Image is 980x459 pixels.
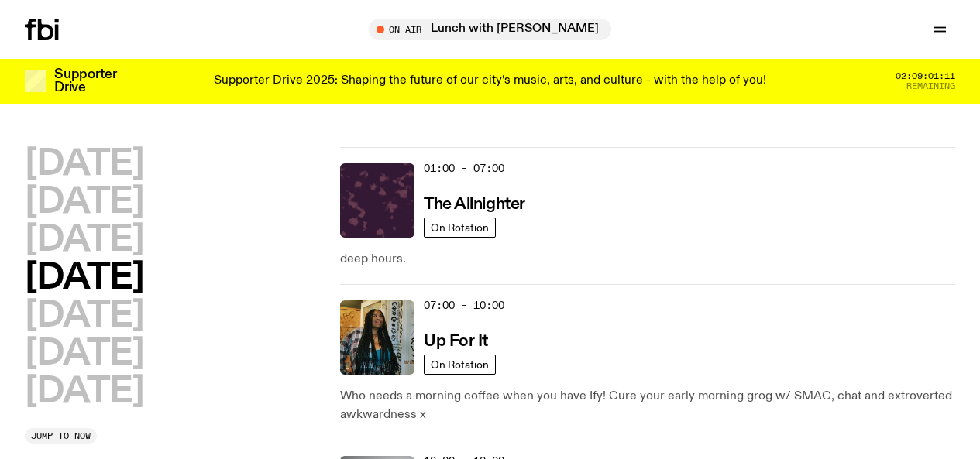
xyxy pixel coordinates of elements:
[214,74,766,88] p: Supporter Drive 2025: Shaping the future of our city’s music, arts, and culture - with the help o...
[340,250,955,269] p: deep hours.
[31,432,91,440] span: Jump to now
[424,334,488,350] h3: Up For It
[25,428,97,444] button: Jump to now
[340,387,955,424] p: Who needs a morning coffee when you have Ify! Cure your early morning grog w/ SMAC, chat and extr...
[424,298,504,313] span: 07:00 - 10:00
[424,194,525,213] a: The Allnighter
[424,218,496,238] a: On Rotation
[431,222,489,234] span: On Rotation
[369,19,611,40] button: On AirLunch with [PERSON_NAME]
[25,261,143,296] button: [DATE]
[424,355,496,375] a: On Rotation
[340,300,414,375] img: Ify - a Brown Skin girl with black braided twists, looking up to the side with her tongue stickin...
[25,337,143,372] button: [DATE]
[25,375,143,409] button: [DATE]
[25,185,143,220] button: [DATE]
[25,223,143,258] button: [DATE]
[25,299,143,334] button: [DATE]
[424,331,488,350] a: Up For It
[424,197,525,213] h3: The Allnighter
[896,72,955,80] span: 02:09:01:11
[25,147,143,182] button: [DATE]
[906,82,955,91] span: Remaining
[54,68,116,94] h3: Supporter Drive
[424,161,504,176] span: 01:00 - 07:00
[431,359,489,371] span: On Rotation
